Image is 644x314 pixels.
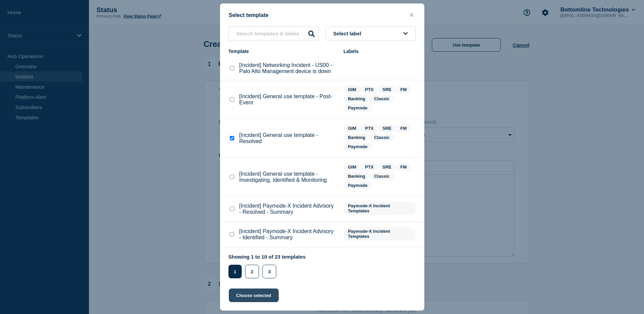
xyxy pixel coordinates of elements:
[396,163,411,171] span: FM
[228,254,306,260] p: Showing 1 to 10 of 23 templates
[230,232,234,237] input: [Incident] Paymode-X Incident Advisory - Identified - Summary checkbox
[230,136,234,140] input: [Incident] General use template - Resolved checkbox
[344,124,361,132] span: GIM
[229,289,279,302] button: Choose selected
[370,95,394,103] span: Classic
[326,27,416,40] button: Select label
[239,203,337,215] p: [Incident] Paymode-X Incident Advisory - Resolved - Summary
[361,163,378,171] span: PTX
[370,134,394,141] span: Classic
[230,207,234,211] input: [Incident] Paymode-X Incident Advisory - Resolved - Summary checkbox
[344,202,416,215] span: Paymode-X Incident Templates
[230,97,234,102] input: [Incident] General use template - Post-Event checkbox
[344,49,416,54] div: Labels
[396,124,411,132] span: FM
[262,265,276,278] button: 3
[344,227,416,240] span: Paymode-X Incident Templates
[344,143,372,151] span: Paymode
[228,265,242,278] button: 1
[239,228,337,241] p: [Incident] Paymode-X Incident Advisory - Identified - Summary
[230,175,234,179] input: [Incident] General use template - Investigating, Identified & Monitoring checkbox
[378,124,396,132] span: SRE
[245,265,259,278] button: 2
[239,132,337,144] p: [Incident] General use template - Resolved
[239,171,337,183] p: [Incident] General use template - Investigating, Identified & Monitoring
[344,134,370,141] span: Banking
[361,124,378,132] span: PTX
[344,172,370,180] span: Banking
[361,86,378,93] span: PTX
[333,31,364,36] span: Select label
[239,93,337,106] p: [Incident] General use template - Post-Event
[228,49,337,54] div: Template
[220,12,424,18] div: Select template
[378,86,396,93] span: SRE
[228,27,319,40] input: Search templates & labels
[344,95,370,103] span: Banking
[396,86,411,93] span: FM
[408,12,416,18] button: close button
[344,86,361,93] span: GIM
[344,181,372,189] span: Paymode
[230,66,234,70] input: [Incident] Networking Incident - US00 - Palo Alto Management device is down checkbox
[370,172,394,180] span: Classic
[344,163,361,171] span: GIM
[344,104,372,112] span: Paymode
[378,163,396,171] span: SRE
[239,62,337,74] p: [Incident] Networking Incident - US00 - Palo Alto Management device is down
